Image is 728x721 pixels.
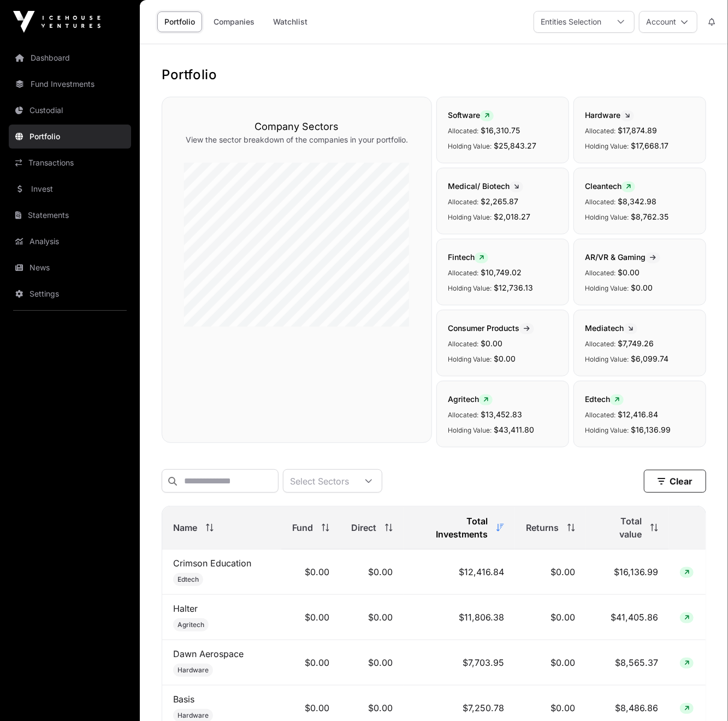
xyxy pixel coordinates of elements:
[586,595,669,640] td: $41,405.86
[448,142,492,150] span: Holding Value:
[173,521,197,534] span: Name
[281,640,340,685] td: $0.00
[534,11,608,32] div: Entities Selection
[404,549,515,595] td: $12,416.84
[585,411,615,419] span: Allocated:
[585,198,615,206] span: Allocated:
[9,256,131,280] a: News
[481,268,522,277] span: $10,749.02
[9,98,131,122] a: Custodial
[448,269,478,277] span: Allocated:
[481,410,522,419] span: $13,452.83
[13,11,100,33] img: Icehouse Ventures Logo
[585,252,660,262] span: AR/VR & Gaming
[585,323,637,333] span: Mediatech
[631,283,653,292] span: $0.00
[173,694,194,705] a: Basis
[618,126,657,135] span: $17,874.89
[157,11,202,32] a: Portfolio
[448,252,488,262] span: Fintech
[404,595,515,640] td: $11,806.38
[618,197,656,206] span: $8,342.98
[639,11,697,33] button: Account
[448,127,478,135] span: Allocated:
[597,515,642,541] span: Total value
[448,426,492,434] span: Holding Value:
[448,181,523,191] span: Medical/ Biotech
[494,354,516,363] span: $0.00
[162,66,706,84] h1: Portfolio
[631,212,668,221] span: $8,762.35
[585,181,635,191] span: Cleantech
[173,603,198,614] a: Halter
[448,213,492,221] span: Holding Value:
[515,640,586,685] td: $0.00
[494,425,534,434] span: $43,411.80
[585,213,629,221] span: Holding Value:
[526,521,559,534] span: Returns
[9,203,131,227] a: Statements
[618,268,640,277] span: $0.00
[9,151,131,175] a: Transactions
[631,141,668,150] span: $17,668.17
[184,119,410,134] h3: Company Sectors
[586,640,669,685] td: $8,565.37
[448,323,534,333] span: Consumer Products
[481,197,518,206] span: $2,265.87
[448,355,492,363] span: Holding Value:
[585,394,624,404] span: Edtech
[448,411,478,419] span: Allocated:
[631,354,668,363] span: $6,099.74
[585,426,629,434] span: Holding Value:
[448,394,493,404] span: Agritech
[618,339,654,348] span: $7,749.26
[481,339,502,348] span: $0.00
[494,212,530,221] span: $2,018.27
[448,340,478,348] span: Allocated:
[448,198,478,206] span: Allocated:
[515,549,586,595] td: $0.00
[173,558,251,569] a: Crimson Education
[292,521,313,534] span: Fund
[9,72,131,96] a: Fund Investments
[585,110,634,120] span: Hardware
[585,340,615,348] span: Allocated:
[481,126,520,135] span: $16,310.75
[266,11,315,32] a: Watchlist
[448,284,492,292] span: Holding Value:
[404,640,515,685] td: $7,703.95
[586,549,669,595] td: $16,136.99
[281,595,340,640] td: $0.00
[184,134,410,145] p: View the sector breakdown of the companies in your portfolio.
[177,711,209,720] span: Hardware
[340,549,404,595] td: $0.00
[9,125,131,149] a: Portfolio
[585,142,629,150] span: Holding Value:
[585,127,615,135] span: Allocated:
[283,470,356,492] div: Select Sectors
[206,11,262,32] a: Companies
[585,269,615,277] span: Allocated:
[448,110,494,120] span: Software
[415,515,488,541] span: Total Investments
[340,595,404,640] td: $0.00
[585,284,629,292] span: Holding Value:
[9,282,131,306] a: Settings
[494,141,536,150] span: $25,843.27
[177,620,204,629] span: Agritech
[351,521,376,534] span: Direct
[9,46,131,70] a: Dashboard
[515,595,586,640] td: $0.00
[177,575,199,584] span: Edtech
[494,283,533,292] span: $12,736.13
[177,666,209,675] span: Hardware
[173,648,244,659] a: Dawn Aerospace
[618,410,658,419] span: $12,416.84
[644,470,706,493] button: Clear
[340,640,404,685] td: $0.00
[281,549,340,595] td: $0.00
[9,177,131,201] a: Invest
[673,669,728,721] iframe: Chat Widget
[9,229,131,253] a: Analysis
